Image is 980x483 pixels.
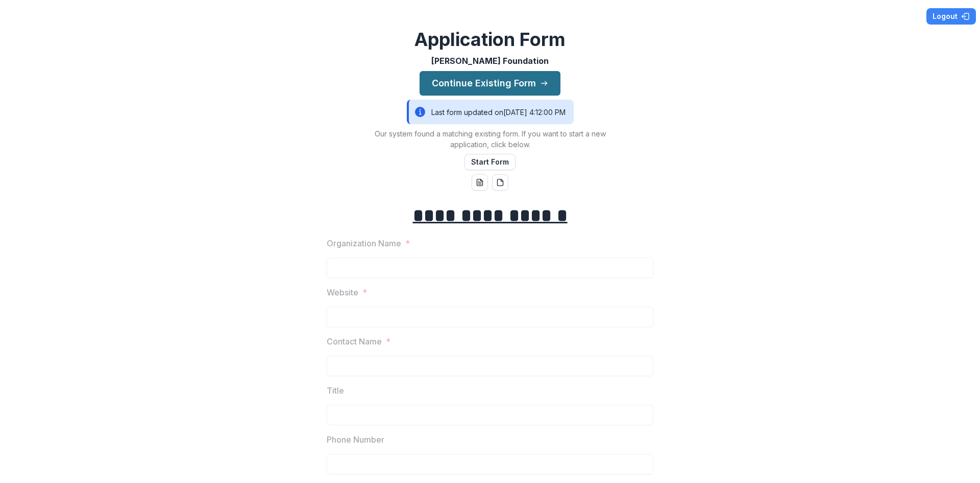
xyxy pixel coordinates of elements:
[327,433,384,446] p: Phone Number
[464,154,516,170] button: Start Form
[472,174,488,191] button: word-download
[414,29,566,51] h2: Application Form
[407,100,574,124] div: Last form updated on [DATE] 4:12:00 PM
[431,55,549,67] p: [PERSON_NAME] Foundation
[362,128,618,150] p: Our system found a matching existing form. If you want to start a new application, click below.
[327,335,382,348] p: Contact Name
[492,174,508,191] button: pdf-download
[926,8,976,25] button: Logout
[420,71,560,96] button: Continue Existing Form
[327,286,358,298] p: Website
[327,384,344,397] p: Title
[327,237,401,249] p: Organization Name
